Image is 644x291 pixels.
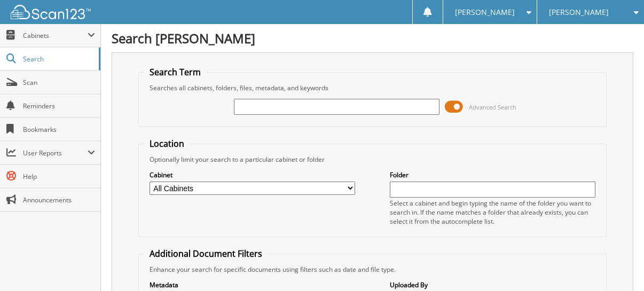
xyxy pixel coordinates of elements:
span: User Reports [23,148,88,158]
span: Help [23,172,95,181]
span: Announcements [23,195,95,205]
span: Scan [23,78,95,87]
legend: Search Term [144,66,206,78]
legend: Additional Document Filters [144,248,268,259]
label: Uploaded By [390,280,595,289]
div: Enhance your search for specific documents using filters such as date and file type. [144,265,601,274]
span: Advanced Search [469,103,516,111]
h1: Search [PERSON_NAME] [112,29,633,47]
span: [PERSON_NAME] [549,9,609,15]
span: Search [23,54,93,64]
label: Metadata [150,280,355,289]
div: Searches all cabinets, folders, files, metadata, and keywords [144,83,601,92]
div: Select a cabinet and begin typing the name of the folder you want to search in. If the name match... [390,199,595,226]
span: Cabinets [23,31,88,40]
span: Bookmarks [23,125,95,134]
legend: Location [144,138,190,150]
span: Reminders [23,101,95,111]
div: Optionally limit your search to a particular cabinet or folder [144,155,601,164]
label: Folder [390,170,595,179]
img: scan123-logo-white.svg [11,5,91,19]
label: Cabinet [150,170,355,179]
span: [PERSON_NAME] [455,9,515,15]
